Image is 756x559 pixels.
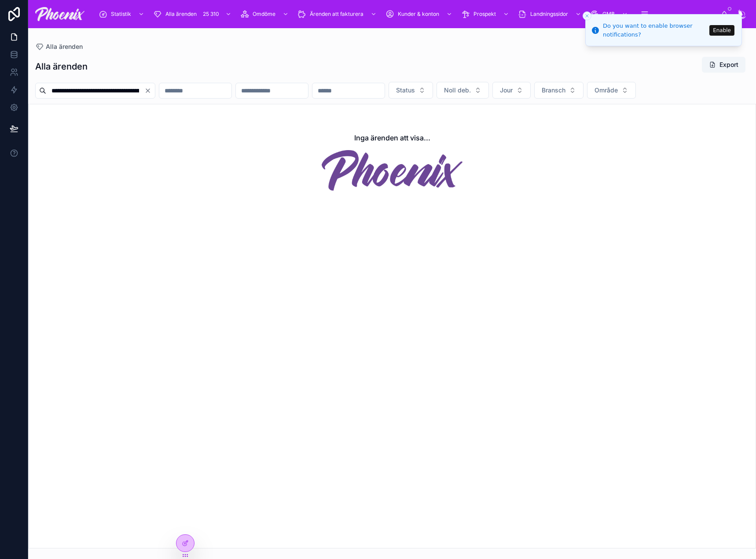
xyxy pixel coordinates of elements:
button: Clear [144,87,155,94]
div: Do you want to enable browser notifications? [603,22,707,39]
span: Alla ärenden [165,11,197,18]
span: Status [396,86,415,95]
span: Prospekt [473,11,496,18]
a: Alla ärenden [35,42,83,51]
span: Område [595,86,618,95]
a: Alla ärenden25 310 [150,6,236,22]
a: Ärenden att fakturera [295,6,381,22]
h1: Alla ärenden [35,60,88,73]
a: Omdöme [238,6,293,22]
span: Jour [500,86,513,95]
button: Select Button [437,82,489,99]
button: Enable [709,25,734,36]
button: Select Button [492,82,531,99]
span: Kunder & konton [398,11,439,18]
span: Statistik [111,11,131,18]
a: GMB [587,6,632,22]
a: Statistik [96,6,149,22]
span: Ärenden att fakturera [310,11,363,18]
span: Omdöme [253,11,275,18]
div: scrollable content [92,4,721,24]
span: Bransch [542,86,565,95]
a: Prospekt [459,6,514,22]
a: Landningssidor [515,6,586,22]
button: Export [702,57,745,73]
a: Kunder & konton [383,6,457,22]
button: Close toast [583,11,591,20]
button: Select Button [389,82,433,99]
span: Noll deb. [444,86,471,95]
div: 25 310 [200,9,222,19]
button: Select Button [534,82,584,99]
span: Alla ärenden [46,42,83,51]
span: Landningssidor [530,11,568,18]
img: Inga ärenden att visa... [322,150,462,191]
button: Select Button [587,82,636,99]
img: App logo [35,7,84,21]
h2: Inga ärenden att visa... [354,132,430,143]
